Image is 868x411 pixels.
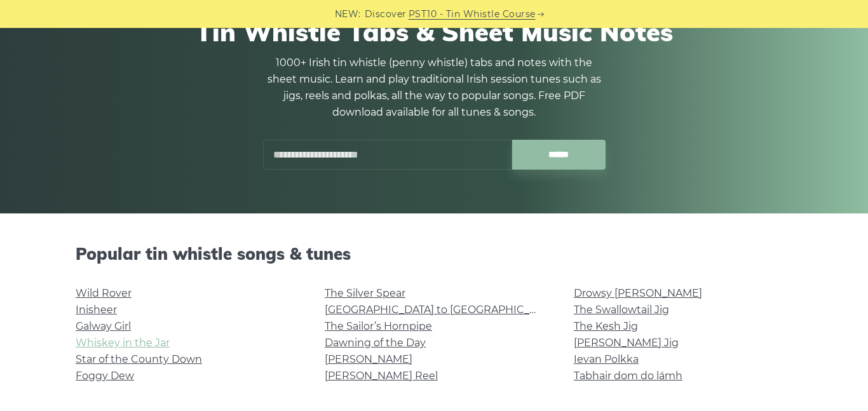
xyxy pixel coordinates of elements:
[574,370,682,382] a: Tabhair dom do lámh
[76,304,117,316] a: Inisheer
[365,7,407,22] span: Discover
[76,287,132,299] a: Wild Rover
[262,55,606,121] p: 1000+ Irish tin whistle (penny whistle) tabs and notes with the sheet music. Learn and play tradi...
[325,337,426,349] a: Dawning of the Day
[574,304,669,316] a: The Swallowtail Jig
[325,370,438,382] a: [PERSON_NAME] Reel
[76,337,170,349] a: Whiskey in the Jar
[76,244,792,264] h2: Popular tin whistle songs & tunes
[409,7,536,22] a: PST10 - Tin Whistle Course
[325,304,559,316] a: [GEOGRAPHIC_DATA] to [GEOGRAPHIC_DATA]
[325,353,412,365] a: [PERSON_NAME]
[325,287,405,299] a: The Silver Spear
[574,320,638,332] a: The Kesh Jig
[325,320,432,332] a: The Sailor’s Hornpipe
[76,370,134,382] a: Foggy Dew
[335,7,361,22] span: NEW:
[574,337,679,349] a: [PERSON_NAME] Jig
[76,320,131,332] a: Galway Girl
[76,353,202,365] a: Star of the County Down
[574,287,702,299] a: Drowsy [PERSON_NAME]
[574,353,639,365] a: Ievan Polkka
[76,17,792,47] h1: Tin Whistle Tabs & Sheet Music Notes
